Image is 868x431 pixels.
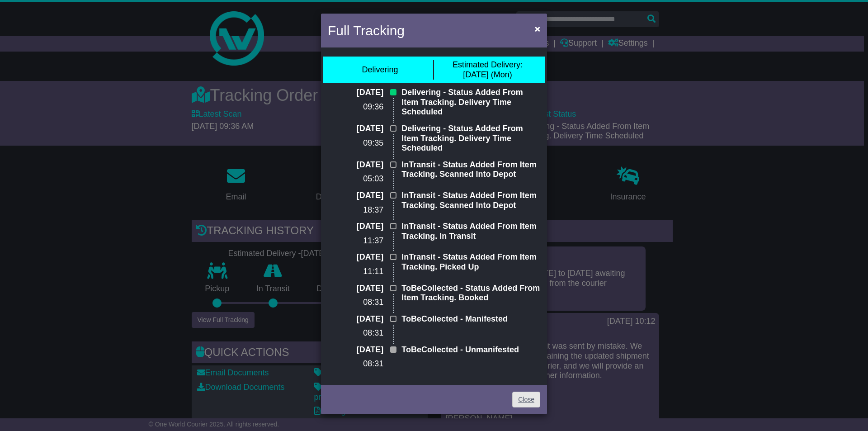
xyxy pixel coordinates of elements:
[512,392,540,407] a: Close
[362,65,398,75] div: Delivering
[328,88,383,98] p: [DATE]
[401,284,540,303] p: ToBeCollected - Status Added From Item Tracking. Booked
[328,328,383,338] p: 08:31
[328,314,383,324] p: [DATE]
[328,191,383,201] p: [DATE]
[328,252,383,262] p: [DATE]
[401,314,540,324] p: ToBeCollected - Manifested
[328,298,383,308] p: 08:31
[401,191,540,210] p: InTransit - Status Added From Item Tracking. Scanned Into Depot
[401,345,540,355] p: ToBeCollected - Unmanifested
[530,19,545,38] button: Close
[328,359,383,369] p: 08:31
[328,20,405,41] h4: Full Tracking
[401,124,540,153] p: Delivering - Status Added From Item Tracking. Delivery Time Scheduled
[328,205,383,215] p: 18:37
[535,24,540,34] span: ×
[401,252,540,272] p: InTransit - Status Added From Item Tracking. Picked Up
[328,174,383,184] p: 05:03
[401,88,540,117] p: Delivering - Status Added From Item Tracking. Delivery Time Scheduled
[328,284,383,294] p: [DATE]
[401,222,540,241] p: InTransit - Status Added From Item Tracking. In Transit
[328,124,383,134] p: [DATE]
[401,160,540,180] p: InTransit - Status Added From Item Tracking. Scanned Into Depot
[328,267,383,277] p: 11:11
[328,160,383,170] p: [DATE]
[328,138,383,148] p: 09:35
[328,102,383,112] p: 09:36
[328,236,383,246] p: 11:37
[328,345,383,355] p: [DATE]
[453,60,523,69] span: Estimated Delivery:
[453,60,523,80] div: [DATE] (Mon)
[328,222,383,232] p: [DATE]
